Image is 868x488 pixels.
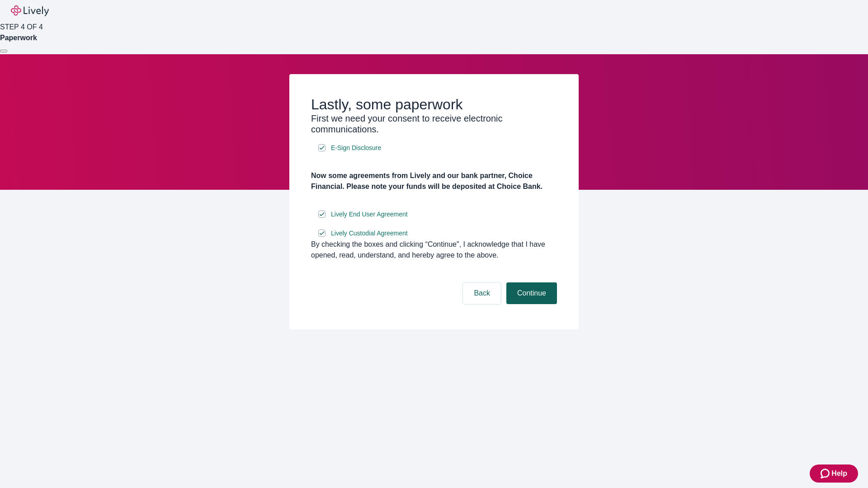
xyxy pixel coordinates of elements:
a: e-sign disclosure document [329,209,410,220]
span: Help [831,468,847,479]
a: e-sign disclosure document [329,142,383,154]
h2: Lastly, some paperwork [311,96,557,113]
button: Zendesk support iconHelp [810,465,858,483]
h4: Now some agreements from Lively and our bank partner, Choice Financial. Please note your funds wi... [311,170,557,192]
div: By checking the boxes and clicking “Continue", I acknowledge that I have opened, read, understand... [311,239,557,261]
a: e-sign disclosure document [329,228,410,239]
button: Continue [506,282,557,304]
img: Lively [11,5,49,16]
h3: First we need your consent to receive electronic communications. [311,113,557,135]
button: Back [463,282,501,304]
span: Lively End User Agreement [331,210,408,219]
svg: Zendesk support icon [821,468,831,479]
span: Lively Custodial Agreement [331,229,408,238]
span: E-Sign Disclosure [331,143,381,153]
